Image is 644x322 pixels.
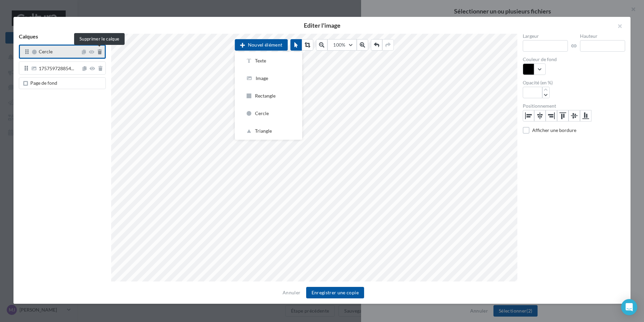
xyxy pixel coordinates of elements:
label: Positionnement [523,104,625,108]
h2: Editer l'image [24,22,620,28]
label: Hauteur [580,34,625,38]
label: Largeur [523,34,568,38]
div: Open Intercom Messenger [621,299,637,315]
div: Supprimer le calque [74,33,125,45]
label: Couleur de fond [523,57,574,62]
div: Afficher une bordure [532,127,625,134]
label: Opacité (en %) [523,80,625,85]
button: Enregistrer une copie [306,287,364,298]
